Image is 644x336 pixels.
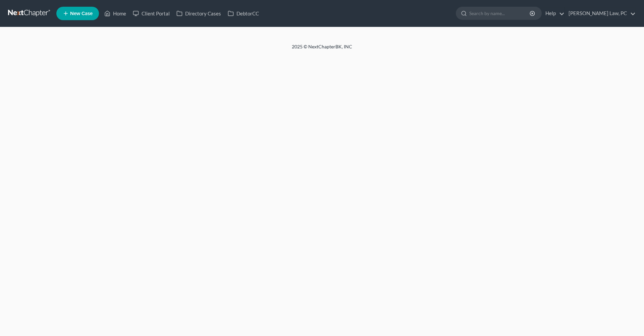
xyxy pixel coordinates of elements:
div: 2025 © NextChapterBK, INC [131,43,513,55]
a: Home [101,7,129,19]
a: DebtorCC [224,7,262,19]
a: Help [542,7,565,19]
a: [PERSON_NAME] Law, PC [565,7,636,19]
a: Client Portal [129,7,173,19]
input: Search by name... [469,7,531,19]
span: New Case [70,11,93,16]
a: Directory Cases [173,7,224,19]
